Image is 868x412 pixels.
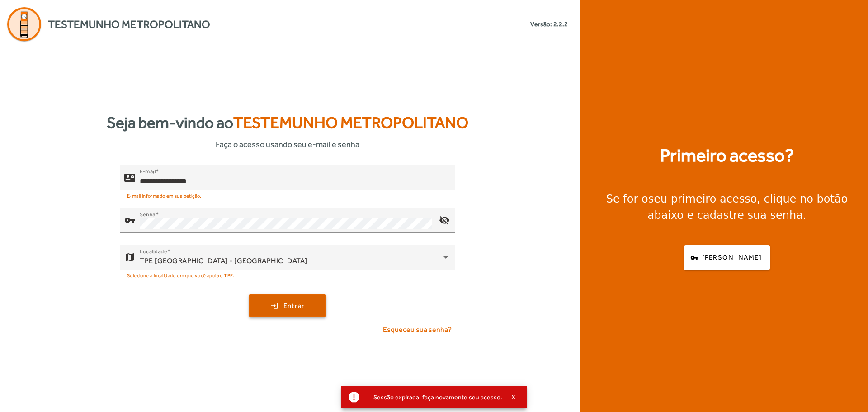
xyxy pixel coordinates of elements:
[502,393,525,401] button: X
[140,211,156,218] mat-label: Senha
[48,16,210,33] span: Testemunho Metropolitano
[140,168,156,175] mat-label: E-mail
[140,248,167,255] mat-label: Localidade
[124,252,135,263] mat-icon: map
[140,256,307,265] span: TPE [GEOGRAPHIC_DATA] - [GEOGRAPHIC_DATA]
[216,138,359,150] span: Faça o acesso usando seu e-mail e senha
[530,19,568,29] small: Versão: 2.2.2
[127,190,202,200] mat-hint: E-mail informado em sua petição.
[107,111,468,135] strong: Seja bem-vindo ao
[283,301,305,311] span: Entrar
[383,324,452,335] span: Esqueceu sua senha?
[124,172,135,183] mat-icon: contact_mail
[660,142,794,169] strong: Primeiro acesso?
[347,390,361,404] mat-icon: report
[511,393,516,401] span: X
[124,215,135,226] mat-icon: vpn_key
[249,294,326,317] button: Entrar
[702,252,762,263] span: [PERSON_NAME]
[127,270,235,280] mat-hint: Selecione a localidade em que você apoia o TPE.
[233,114,468,132] span: Testemunho Metropolitano
[366,391,502,403] div: Sessão expirada, faça novamente seu acesso.
[591,191,863,223] div: Se for o , clique no botão abaixo e cadastre sua senha.
[434,209,455,231] mat-icon: visibility_off
[7,7,41,41] img: Logo Agenda
[648,193,757,205] strong: seu primeiro acesso
[684,245,770,270] button: [PERSON_NAME]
